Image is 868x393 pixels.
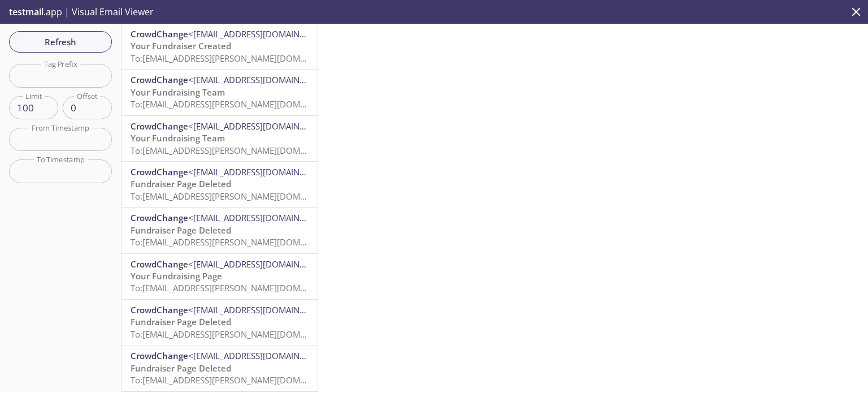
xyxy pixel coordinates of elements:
span: CrowdChange [131,74,188,85]
span: CrowdChange [131,28,188,40]
span: To: [EMAIL_ADDRESS][PERSON_NAME][DOMAIN_NAME] [131,329,344,340]
span: CrowdChange [131,166,188,178]
span: Your Fundraising Team [131,87,225,98]
span: <[EMAIL_ADDRESS][DOMAIN_NAME]> [188,74,335,85]
div: CrowdChange<[EMAIL_ADDRESS][DOMAIN_NAME]>Fundraiser Page DeletedTo:[EMAIL_ADDRESS][PERSON_NAME][D... [121,208,318,253]
span: CrowdChange [131,350,188,361]
div: CrowdChange<[EMAIL_ADDRESS][DOMAIN_NAME]>Your Fundraising TeamTo:[EMAIL_ADDRESS][PERSON_NAME][DOM... [121,116,318,161]
span: Your Fundraising Page [131,270,222,282]
span: Refresh [18,34,103,49]
span: CrowdChange [131,212,188,223]
div: CrowdChange<[EMAIL_ADDRESS][DOMAIN_NAME]>Fundraiser Page DeletedTo:[EMAIL_ADDRESS][PERSON_NAME][D... [121,162,318,207]
span: To: [EMAIL_ADDRESS][PERSON_NAME][DOMAIN_NAME] [131,53,344,64]
span: Fundraiser Page Deleted [131,316,231,327]
span: <[EMAIL_ADDRESS][DOMAIN_NAME]> [188,350,335,361]
span: Your Fundraiser Created [131,40,231,51]
div: CrowdChange<[EMAIL_ADDRESS][DOMAIN_NAME]>Your Fundraiser CreatedTo:[EMAIL_ADDRESS][PERSON_NAME][D... [121,24,318,69]
span: To: [EMAIL_ADDRESS][PERSON_NAME][DOMAIN_NAME] [131,98,344,110]
span: <[EMAIL_ADDRESS][DOMAIN_NAME]> [188,166,335,178]
span: CrowdChange [131,258,188,270]
span: To: [EMAIL_ADDRESS][PERSON_NAME][DOMAIN_NAME] [131,282,344,293]
div: CrowdChange<[EMAIL_ADDRESS][DOMAIN_NAME]>Your Fundraising PageTo:[EMAIL_ADDRESS][PERSON_NAME][DOM... [121,254,318,299]
span: <[EMAIL_ADDRESS][DOMAIN_NAME]> [188,304,335,316]
span: To: [EMAIL_ADDRESS][PERSON_NAME][DOMAIN_NAME] [131,374,344,386]
div: CrowdChange<[EMAIL_ADDRESS][DOMAIN_NAME]>Your Fundraising TeamTo:[EMAIL_ADDRESS][PERSON_NAME][DOM... [121,70,318,115]
span: <[EMAIL_ADDRESS][DOMAIN_NAME]> [188,258,335,270]
span: <[EMAIL_ADDRESS][DOMAIN_NAME]> [188,212,335,223]
span: To: [EMAIL_ADDRESS][PERSON_NAME][DOMAIN_NAME] [131,145,344,156]
span: Fundraiser Page Deleted [131,362,231,374]
span: Fundraiser Page Deleted [131,178,231,189]
div: CrowdChange<[EMAIL_ADDRESS][DOMAIN_NAME]>Fundraiser Page DeletedTo:[EMAIL_ADDRESS][PERSON_NAME][D... [121,300,318,345]
span: Fundraiser Page Deleted [131,224,231,236]
span: CrowdChange [131,120,188,132]
div: CrowdChange<[EMAIL_ADDRESS][DOMAIN_NAME]>Fundraiser Page DeletedTo:[EMAIL_ADDRESS][PERSON_NAME][D... [121,346,318,391]
span: <[EMAIL_ADDRESS][DOMAIN_NAME]> [188,28,335,40]
button: Refresh [9,31,112,53]
span: testmail [9,6,44,18]
span: <[EMAIL_ADDRESS][DOMAIN_NAME]> [188,120,335,132]
span: Your Fundraising Team [131,132,225,144]
span: To: [EMAIL_ADDRESS][PERSON_NAME][DOMAIN_NAME] [131,236,344,248]
span: To: [EMAIL_ADDRESS][PERSON_NAME][DOMAIN_NAME] [131,191,344,202]
span: CrowdChange [131,304,188,316]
